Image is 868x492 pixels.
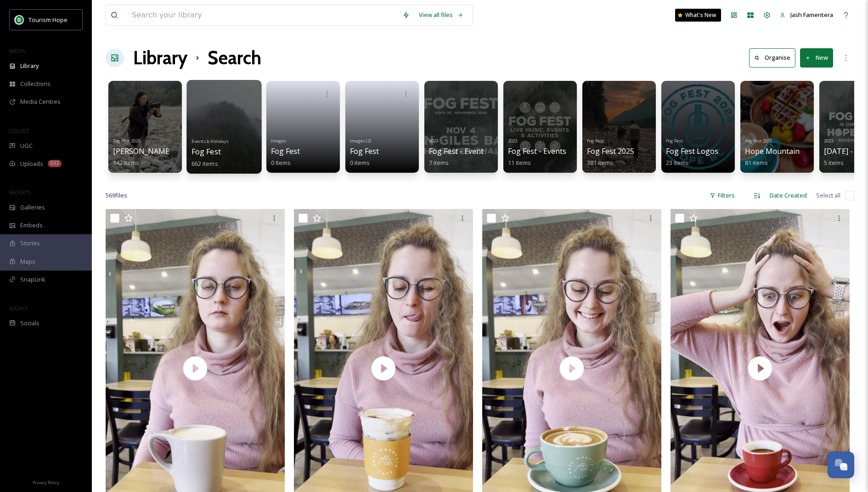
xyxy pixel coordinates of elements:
a: 2023Fog Fest - Events11 items [508,136,566,167]
span: Jash Famentera [790,11,833,19]
a: Events & HolidaysFog Fest662 items [192,136,229,167]
span: 7 items [429,158,449,167]
span: Fog Fest [587,138,604,144]
span: 569 file s [106,191,127,200]
span: UGC [20,141,33,150]
span: 2023 [824,138,833,144]
a: Fog FestFog Fest 2025381 items [587,136,634,167]
a: ImagesFog Fest0 items [271,136,300,167]
span: 2023 [429,138,438,144]
h1: Search [208,44,261,72]
div: 552 [48,160,62,167]
button: New [800,48,833,67]
div: Filters [705,187,739,204]
span: Embeds [20,221,43,230]
a: 2023Fog Fest - Event Banners7 items [429,136,515,167]
span: 0 items [271,158,291,167]
div: Date Created [765,187,812,204]
span: Fog Fest [350,146,379,156]
span: SnapLink [20,275,45,284]
a: Privacy Policy [33,476,59,487]
span: Uploads [20,159,43,168]
span: MEDIA [9,47,25,54]
span: [PERSON_NAME] (@jaimiegriffinphoto) Couples Fog Fest Shoot [113,146,330,156]
span: 0 items [350,158,370,167]
a: Fog FestFog Fest Logos23 items [666,136,718,167]
a: Library [133,44,187,72]
span: 23 items [666,158,689,167]
button: Open Chat [828,452,854,478]
span: Fog Fest - Events [508,146,566,156]
span: 381 items [587,158,613,167]
span: Fog Fest [666,138,683,144]
span: Privacy Policy [33,480,59,486]
span: Fog Fest 2025 [745,138,772,144]
span: SOCIALS [9,305,28,311]
span: Fog Fest - Event Banners [429,146,515,156]
span: Images (2) [350,138,371,144]
span: Collections [20,79,51,88]
span: Library [20,62,39,70]
a: Images (2)Fog Fest0 items [350,136,379,167]
span: 662 items [192,159,218,167]
span: Fog Fest Logos [666,146,718,156]
span: Galleries [20,203,45,212]
span: 2023 [508,138,517,144]
span: Fog Fest 2025 [587,146,634,156]
span: COLLECT [9,127,29,134]
a: What's New [675,9,721,22]
span: Tourism Hope [28,16,68,24]
img: logo.png [15,15,24,24]
a: Jash Famentera [775,6,838,24]
span: WIDGETS [9,189,30,196]
span: Socials [20,319,39,328]
a: Fog Fest 2025[PERSON_NAME] (@jaimiegriffinphoto) Couples Fog Fest Shoot142 items [113,136,330,167]
span: 5 items [824,158,844,167]
button: Organise [749,48,795,67]
span: 142 items [113,158,139,167]
span: Media Centres [20,97,61,106]
input: Search your library [127,5,398,25]
span: Stories [20,239,40,248]
span: Maps [20,257,35,266]
span: 11 items [508,158,531,167]
span: Fog Fest [192,147,221,157]
span: 81 items [745,158,768,167]
span: Fog Fest 2025 [113,138,140,144]
a: View all files [414,6,468,24]
span: Events & Holidays [192,138,229,144]
span: Images [271,138,286,144]
span: Select all [816,191,840,200]
span: Fog Fest [271,146,300,156]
